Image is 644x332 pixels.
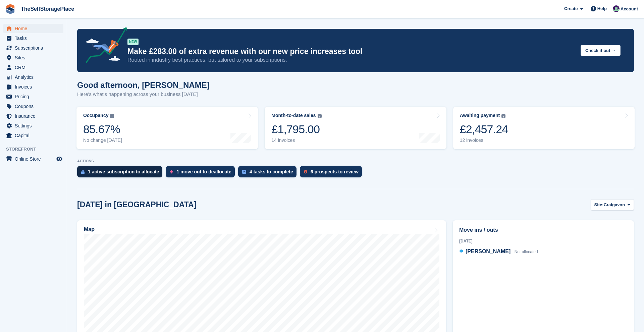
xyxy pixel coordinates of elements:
[453,107,635,149] a: Awaiting payment £2,457.24 12 invoices
[15,82,55,92] span: Invoices
[3,34,63,43] a: menu
[127,47,575,56] p: Make £283.00 of extra revenue with our new price increases tool
[15,92,55,101] span: Pricing
[15,154,55,164] span: Online Store
[238,166,300,181] a: 4 tasks to complete
[15,102,55,111] span: Coupons
[581,45,621,56] button: Check it out →
[3,72,63,82] a: menu
[515,250,538,254] span: Not allocated
[3,53,63,62] a: menu
[6,146,67,153] span: Storefront
[3,121,63,130] a: menu
[459,247,538,256] a: [PERSON_NAME] Not allocated
[15,72,55,82] span: Analytics
[591,199,634,210] button: Site: Craigavon
[80,27,127,65] img: price-adjustments-announcement-icon-8257ccfd72463d97f412b2fc003d46551f7dbcb40ab6d574587a9cd5c0d94...
[15,111,55,121] span: Insurance
[501,114,505,118] img: icon-info-grey-7440780725fd019a000dd9b08b2336e03edf1995a4989e88bcd33f0948082b44.svg
[460,113,500,118] div: Awaiting payment
[88,169,159,174] div: 1 active subscription to allocate
[55,155,63,163] a: Preview store
[3,111,63,121] a: menu
[15,24,55,33] span: Home
[242,170,246,174] img: task-75834270c22a3079a89374b754ae025e5fb1db73e45f91037f5363f120a921f8.svg
[110,114,114,118] img: icon-info-grey-7440780725fd019a000dd9b08b2336e03edf1995a4989e88bcd33f0948082b44.svg
[15,121,55,130] span: Settings
[597,5,607,12] span: Help
[76,107,258,149] a: Occupancy 85.67% No change [DATE]
[3,63,63,72] a: menu
[460,122,508,136] div: £2,457.24
[3,131,63,140] a: menu
[265,107,446,149] a: Month-to-date sales £1,795.00 14 invoices
[77,159,634,163] p: ACTIONS
[77,200,196,209] h2: [DATE] in [GEOGRAPHIC_DATA]
[18,3,77,14] a: TheSelfStoragePlace
[127,56,575,64] p: Rooted in industry best practices, but tailored to your subscriptions.
[77,166,166,181] a: 1 active subscription to allocate
[459,238,628,244] div: [DATE]
[3,43,63,53] a: menu
[3,154,63,164] a: menu
[594,202,604,208] span: Site:
[77,91,210,98] p: Here's what's happening across your business [DATE]
[3,92,63,101] a: menu
[459,226,628,234] h2: Move ins / outs
[83,122,122,136] div: 85.67%
[170,170,173,174] img: move_outs_to_deallocate_icon-f764333ba52eb49d3ac5e1228854f67142a1ed5810a6f6cc68b1a99e826820c5.svg
[3,102,63,111] a: menu
[304,170,307,174] img: prospect-51fa495bee0391a8d652442698ab0144808aea92771e9ea1ae160a38d050c398.svg
[84,226,95,232] h2: Map
[15,53,55,62] span: Sites
[166,166,238,181] a: 1 move out to deallocate
[15,34,55,43] span: Tasks
[271,137,321,143] div: 14 invoices
[77,80,210,90] h1: Good afternoon, [PERSON_NAME]
[250,169,293,174] div: 4 tasks to complete
[3,82,63,92] a: menu
[15,43,55,53] span: Subscriptions
[300,166,365,181] a: 6 prospects to review
[83,113,108,118] div: Occupancy
[15,63,55,72] span: CRM
[3,24,63,33] a: menu
[318,114,322,118] img: icon-info-grey-7440780725fd019a000dd9b08b2336e03edf1995a4989e88bcd33f0948082b44.svg
[466,248,511,254] span: [PERSON_NAME]
[15,131,55,140] span: Capital
[564,5,578,12] span: Create
[81,170,85,174] img: active_subscription_to_allocate_icon-d502201f5373d7db506a760aba3b589e785aa758c864c3986d89f69b8ff3...
[176,169,231,174] div: 1 move out to deallocate
[460,137,508,143] div: 12 invoices
[271,113,316,118] div: Month-to-date sales
[83,137,122,143] div: No change [DATE]
[311,169,359,174] div: 6 prospects to review
[621,6,638,12] span: Account
[127,39,139,45] div: NEW
[604,202,625,208] span: Craigavon
[5,4,15,14] img: stora-icon-8386f47178a22dfd0bd8f6a31ec36ba5ce8667c1dd55bd0f319d3a0aa187defe.svg
[613,5,620,12] img: Sam
[271,122,321,136] div: £1,795.00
